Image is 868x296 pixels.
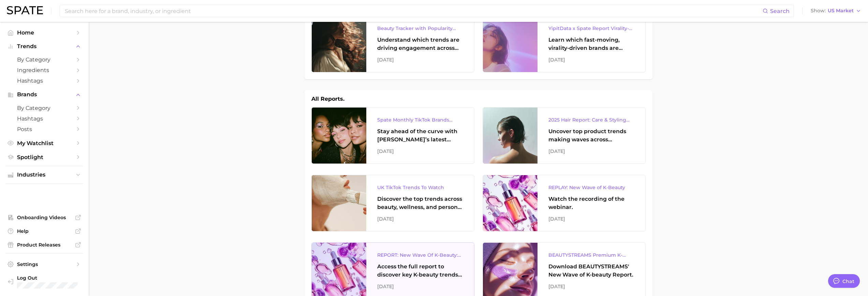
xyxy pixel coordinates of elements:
div: [DATE] [377,215,463,223]
a: REPLAY: New Wave of K-BeautyWatch the recording of the webinar.[DATE] [483,175,646,231]
div: Learn which fast-moving, virality-driven brands are leading the pack, the risks of viral growth, ... [548,36,634,52]
a: Posts [5,124,83,135]
a: Ingredients [5,65,83,75]
span: Ingredients [17,67,72,73]
span: Settings [17,261,72,267]
span: Product Releases [17,242,72,248]
div: Beauty Tracker with Popularity Index [377,24,463,32]
div: Understand which trends are driving engagement across platforms in the skin, hair, makeup, and fr... [377,36,463,52]
a: Hashtags [5,113,83,124]
a: Spate Monthly TikTok Brands TrackerStay ahead of the curve with [PERSON_NAME]’s latest monthly tr... [311,107,474,164]
span: by Category [17,56,72,63]
span: Brands [17,91,72,98]
a: 2025 Hair Report: Care & Styling ProductsUncover top product trends making waves across platforms... [483,107,646,164]
a: UK TikTok Trends To WatchDiscover the top trends across beauty, wellness, and personal care on Ti... [311,175,474,231]
div: [DATE] [548,56,634,64]
div: [DATE] [377,147,463,155]
div: Access the full report to discover key K-beauty trends influencing [DATE] beauty market [377,263,463,279]
span: Posts [17,126,72,132]
div: [DATE] [548,282,634,291]
div: Watch the recording of the webinar. [548,195,634,211]
div: [DATE] [548,215,634,223]
span: My Watchlist [17,140,72,146]
a: Log out. Currently logged in with e-mail unhokang@lghnh.com. [5,273,83,291]
a: Beauty Tracker with Popularity IndexUnderstand which trends are driving engagement across platfor... [311,16,474,72]
span: Industries [17,172,72,178]
div: YipitData x Spate Report Virality-Driven Brands Are Taking a Slice of the Beauty Pie [548,24,634,32]
div: Download BEAUTYSTREAMS' New Wave of K-beauty Report. [548,263,634,279]
span: Log Out [17,275,78,281]
a: YipitData x Spate Report Virality-Driven Brands Are Taking a Slice of the Beauty PieLearn which f... [483,16,646,72]
span: Hashtags [17,77,72,84]
button: Industries [5,170,83,180]
div: REPORT: New Wave Of K-Beauty: [GEOGRAPHIC_DATA]’s Trending Innovations In Skincare & Color Cosmetics [377,251,463,259]
div: [DATE] [548,147,634,155]
a: My Watchlist [5,138,83,149]
div: 2025 Hair Report: Care & Styling Products [548,116,634,124]
div: Uncover top product trends making waves across platforms — along with key insights into benefits,... [548,127,634,144]
span: Onboarding Videos [17,214,72,221]
div: BEAUTYSTREAMS Premium K-beauty Trends Report [548,251,634,259]
span: Spotlight [17,154,72,160]
div: [DATE] [377,282,463,291]
span: Search [770,8,790,14]
a: by Category [5,54,83,65]
span: Home [17,29,72,36]
span: US Market [828,9,854,13]
div: Stay ahead of the curve with [PERSON_NAME]’s latest monthly tracker, spotlighting the fastest-gro... [377,127,463,144]
span: Show [811,9,826,13]
input: Search here for a brand, industry, or ingredient [64,5,763,17]
a: Settings [5,259,83,269]
h1: All Reports. [311,95,344,103]
div: REPLAY: New Wave of K-Beauty [548,183,634,192]
img: SPATE [7,6,43,14]
span: Hashtags [17,115,72,122]
span: by Category [17,105,72,111]
span: Help [17,228,72,234]
a: Hashtags [5,75,83,86]
a: Spotlight [5,152,83,163]
div: UK TikTok Trends To Watch [377,183,463,192]
button: ShowUS Market [809,6,863,15]
a: Onboarding Videos [5,212,83,223]
button: Brands [5,89,83,100]
div: Spate Monthly TikTok Brands Tracker [377,116,463,124]
a: Product Releases [5,240,83,250]
div: Discover the top trends across beauty, wellness, and personal care on TikTok [GEOGRAPHIC_DATA]. [377,195,463,211]
span: Trends [17,43,72,50]
a: by Category [5,103,83,113]
div: [DATE] [377,56,463,64]
button: Trends [5,41,83,52]
a: Help [5,226,83,236]
a: Home [5,27,83,38]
